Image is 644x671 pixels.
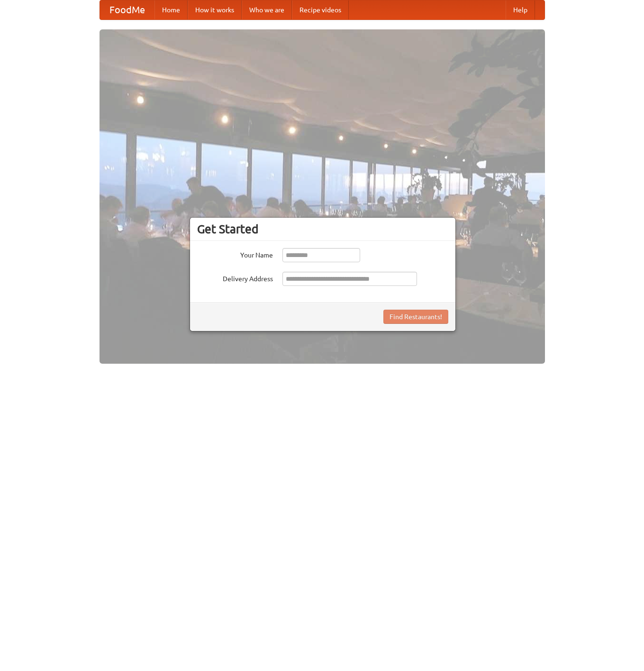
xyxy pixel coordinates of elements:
[197,248,273,260] label: Your Name
[154,0,188,19] a: Home
[242,0,292,19] a: Who we are
[506,0,535,19] a: Help
[197,222,448,236] h3: Get Started
[197,272,273,284] label: Delivery Address
[188,0,242,19] a: How it works
[100,0,154,19] a: FoodMe
[383,310,448,324] button: Find Restaurants!
[292,0,349,19] a: Recipe videos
